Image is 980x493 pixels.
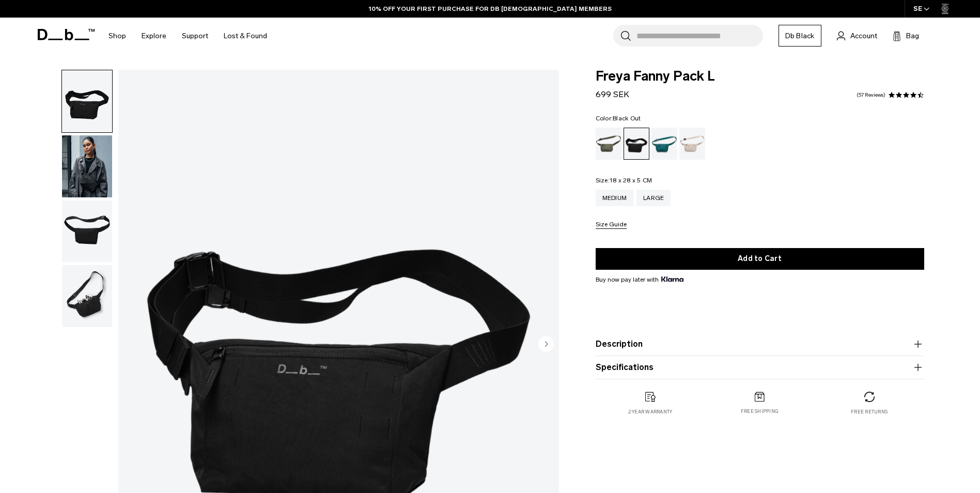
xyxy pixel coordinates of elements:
p: Free shipping [741,408,779,415]
a: Medium [596,190,634,206]
img: Freya Fanny Pack L Black Out [62,70,112,132]
button: Size Guide [596,221,627,229]
legend: Size: [596,177,652,183]
legend: Color: [596,115,641,121]
a: Explore [142,18,166,54]
button: Freya Fanny Pack L Black Out [61,70,113,133]
span: Buy now pay later with [596,275,683,284]
button: Next slide [538,336,554,353]
button: Description [596,338,924,350]
img: Freya Fanny Pack L Black Out [62,265,112,327]
span: Freya Fanny Pack L [596,70,924,83]
span: 699 SEK [596,89,629,99]
button: Freya Fanny Pack L Black Out [61,135,113,198]
a: Midnight Teal [651,128,677,160]
a: Account [837,29,877,42]
button: Specifications [596,361,924,374]
button: Bag [893,29,919,42]
button: Add to Cart [596,248,924,270]
a: Fogbow Beige [679,128,705,160]
a: 57 reviews [857,93,885,98]
a: Large [636,190,671,206]
span: Bag [906,30,919,41]
nav: Main Navigation [101,18,275,54]
p: Free returns [851,408,888,415]
button: Freya Fanny Pack L Black Out [61,265,113,328]
a: Support [182,18,208,54]
a: Moss Green [596,128,621,160]
p: 2 year warranty [628,408,673,415]
img: {"height" => 20, "alt" => "Klarna"} [661,276,683,282]
button: Freya Fanny Pack L Black Out [61,200,113,263]
span: Black Out [613,115,641,122]
a: Db Black [779,25,821,47]
a: Shop [108,18,126,54]
a: Black Out [624,128,649,160]
span: Account [850,30,877,41]
img: Freya Fanny Pack L Black Out [62,135,112,197]
span: 18 x 28 x 5 CM [610,177,652,184]
img: Freya Fanny Pack L Black Out [62,201,112,263]
a: Lost & Found [224,18,267,54]
a: 10% OFF YOUR FIRST PURCHASE FOR DB [DEMOGRAPHIC_DATA] MEMBERS [369,4,612,13]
